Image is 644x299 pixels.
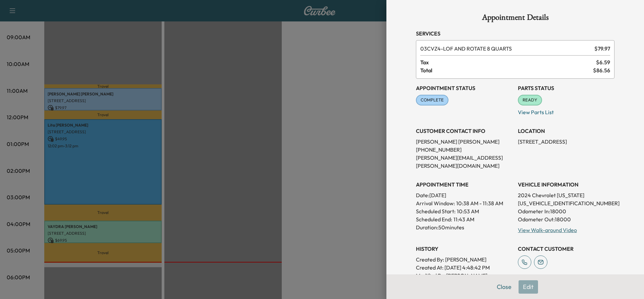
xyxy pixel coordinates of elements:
span: $ 79.97 [594,45,610,53]
p: 11:43 AM [453,215,474,223]
p: Arrival Window: [416,199,513,207]
h3: History [416,245,513,253]
p: [US_VEHICLE_IDENTIFICATION_NUMBER] [518,199,614,207]
h3: LOCATION [518,127,614,135]
p: 10:53 AM [457,207,479,215]
button: Close [492,280,516,294]
span: Tax [420,58,596,66]
h1: Appointment Details [416,13,614,24]
span: COMPLETE [417,97,448,103]
p: [PERSON_NAME][EMAIL_ADDRESS][PERSON_NAME][DOMAIN_NAME] [416,154,513,170]
h3: CONTACT CUSTOMER [518,245,614,253]
p: Created At : [DATE] 4:48:42 PM [416,264,513,272]
p: View Parts List [518,105,614,116]
p: [PHONE_NUMBER] [416,146,513,154]
p: Modified By : [PERSON_NAME] [416,272,513,280]
p: Duration: 50 minutes [416,223,513,231]
p: Odometer Out: 18000 [518,215,614,223]
span: Total [420,66,593,74]
h3: CUSTOMER CONTACT INFO [416,127,513,135]
span: $ 6.59 [596,58,610,66]
a: View Walk-around Video [518,227,577,233]
span: READY [519,97,541,103]
p: [PERSON_NAME] [PERSON_NAME] [416,138,513,146]
h3: APPOINTMENT TIME [416,180,513,189]
h3: Parts Status [518,84,614,92]
p: Created By : [PERSON_NAME] [416,255,513,264]
p: Scheduled Start: [416,207,455,215]
h3: Services [416,29,614,38]
p: Scheduled End: [416,215,452,223]
p: 2024 Chevrolet [US_STATE] [518,191,614,199]
span: LOF AND ROTATE 8 QUARTS [420,45,592,53]
p: [STREET_ADDRESS] [518,138,614,146]
h3: Appointment Status [416,84,513,92]
p: Odometer In: 18000 [518,207,614,215]
p: Date: [DATE] [416,191,513,199]
span: $ 86.56 [593,66,610,74]
span: 10:38 AM - 11:38 AM [456,199,503,207]
h3: VEHICLE INFORMATION [518,180,614,189]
